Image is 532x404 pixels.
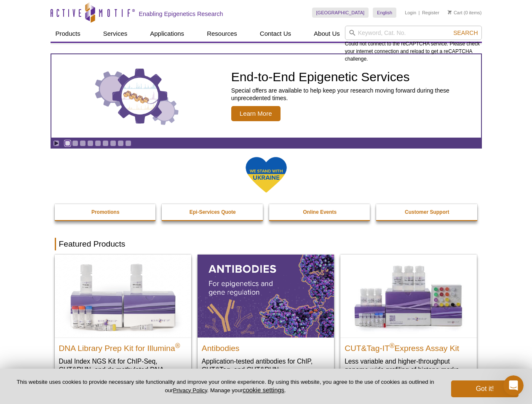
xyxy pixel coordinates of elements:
sup: ® [175,342,180,349]
strong: Online Events [303,209,337,215]
h2: CUT&Tag-IT Express Assay Kit [253,74,452,87]
li: (0 items) [448,8,482,18]
img: CUT&Tag-IT® Express Assay Kit [340,255,477,337]
p: Dual Index NGS Kit for ChIP-Seq, CUT&RUN, and ds methylated DNA assays. [59,357,187,383]
span: Learn More [253,102,302,117]
a: Contact Us [255,26,296,42]
input: Keyword, Cat. No. [345,26,482,40]
strong: Epi-Services Quote [190,209,236,215]
img: All Antibodies [198,255,334,337]
button: Got it! [451,380,519,397]
a: English [373,8,396,18]
h2: Antibodies [202,340,330,353]
a: Go to slide 6 [102,140,109,146]
button: Search [451,29,480,37]
a: Products [51,26,86,42]
a: CUT&Tag-IT® Express Assay Kit CUT&Tag-IT®Express Assay Kit Less variable and higher-throughput ge... [340,255,477,382]
h2: DNA Library Prep Kit for Illumina [59,340,187,353]
sup: ® [390,342,395,349]
h2: CUT&Tag-IT Express Assay Kit [345,340,473,353]
a: Go to slide 1 [64,140,71,146]
iframe: Intercom live chat [503,375,524,396]
img: We Stand With Ukraine [245,156,287,194]
p: This website uses cookies to provide necessary site functionality and improve your online experie... [13,378,437,394]
a: CUT&Tag-IT Express Assay Kit CUT&Tag-IT®Express Assay Kit Less variable and higher-throughput gen... [51,54,481,138]
p: Less variable and higher-throughput genome-wide profiling of histone marks​. [345,357,473,374]
a: Resources [202,26,242,42]
a: Applications [145,26,189,42]
div: Could not connect to the reCAPTCHA service. Please check your internet connection and reload to g... [345,26,482,63]
a: Promotions [55,204,157,220]
a: Epi-Services Quote [162,204,264,220]
a: Privacy Policy [173,387,207,393]
a: Go to slide 5 [95,140,101,146]
a: Go to slide 9 [125,140,131,146]
a: Go to slide 4 [87,140,94,146]
a: Go to slide 8 [118,140,124,146]
span: Search [453,29,478,36]
a: Go to slide 3 [80,140,86,146]
img: CUT&Tag-IT Express Assay Kit [78,50,217,142]
a: Services [98,26,133,42]
a: Login [405,10,416,16]
a: Customer Support [376,204,478,220]
h2: Featured Products [55,238,478,250]
a: Toggle autoplay [53,140,59,146]
a: [GEOGRAPHIC_DATA] [312,8,369,18]
img: Your Cart [448,10,452,14]
p: Application-tested antibodies for ChIP, CUT&Tag, and CUT&RUN. [202,357,330,374]
a: Go to slide 2 [72,140,78,146]
li: | [419,8,420,18]
p: Less variable and higher-throughput genome-wide profiling of histone marks [253,90,452,98]
a: All Antibodies Antibodies Application-tested antibodies for ChIP, CUT&Tag, and CUT&RUN. [198,255,334,382]
sup: ® [323,71,331,82]
h2: Enabling Epigenetics Research [139,10,223,18]
a: DNA Library Prep Kit for Illumina DNA Library Prep Kit for Illumina® Dual Index NGS Kit for ChIP-... [55,255,191,391]
button: cookie settings [243,386,284,393]
strong: Promotions [91,209,120,215]
a: Online Events [269,204,371,220]
img: DNA Library Prep Kit for Illumina [55,255,191,337]
a: About Us [309,26,345,42]
strong: Customer Support [405,209,449,215]
a: Cart [448,10,462,16]
a: Register [422,10,439,16]
a: Go to slide 7 [110,140,116,146]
